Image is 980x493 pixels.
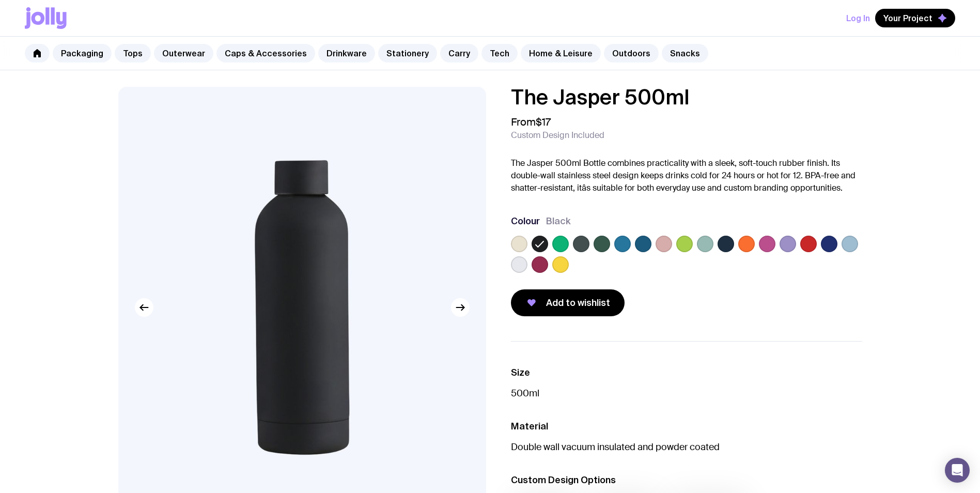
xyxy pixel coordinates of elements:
[521,44,601,63] a: Home & Leisure
[875,9,955,27] button: Your Project
[604,44,659,63] a: Outdoors
[511,366,862,379] h3: Size
[511,441,862,453] p: Double wall vacuum insulated and powder coated
[536,115,551,129] span: $17
[511,420,862,433] h3: Material
[511,130,604,141] span: Custom Design Included
[846,9,870,27] button: Log In
[546,215,571,227] span: Black
[511,215,540,227] h3: Colour
[318,44,375,63] a: Drinkware
[511,289,625,316] button: Add to wishlist
[662,44,708,63] a: Snacks
[53,44,112,63] a: Packaging
[511,116,551,128] span: From
[115,44,151,63] a: Tops
[511,387,862,399] p: 500ml
[511,474,862,486] h3: Custom Design Options
[481,44,518,63] a: Tech
[154,44,213,63] a: Outerwear
[440,44,478,63] a: Carry
[378,44,437,63] a: Stationery
[945,458,970,483] div: Open Intercom Messenger
[216,44,315,63] a: Caps & Accessories
[883,13,932,23] span: Your Project
[511,157,862,194] p: The Jasper 500ml Bottle combines practicality with a sleek, soft-touch rubber finish. Its double-...
[546,297,610,309] span: Add to wishlist
[511,87,862,107] h1: The Jasper 500ml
